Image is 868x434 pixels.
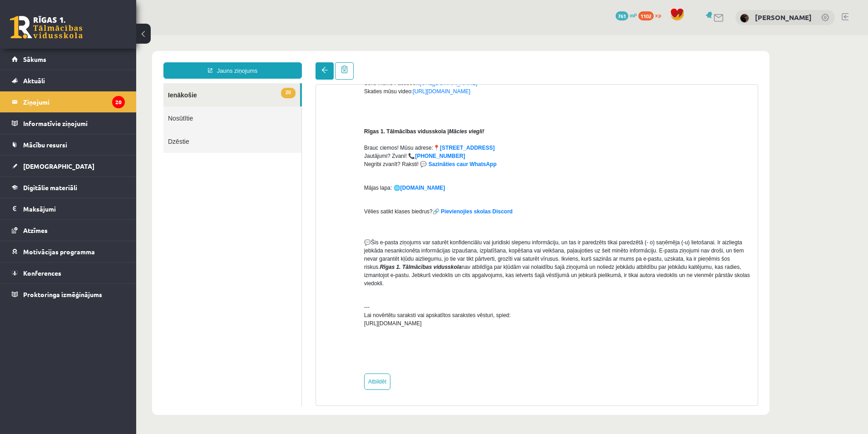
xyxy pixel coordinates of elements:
[655,11,661,19] span: xp
[228,229,614,252] span: nav atbildīga par kļūdām vai nolaidību šajā ziņojumā un noliedz jebkādu atbildību par jebkādu kai...
[23,91,125,112] legend: Ziņojumi
[228,164,615,181] p: Vēlies satikt klases biedrus?
[296,173,376,180] a: 🔗 Pievienojies skolas Discord
[12,156,125,177] a: [DEMOGRAPHIC_DATA]
[228,84,615,133] p: Brauc ciemos! Mūsu adrese: Jautājumi? Zvani! 📞 Negribi zvanīt? Raksti!
[23,247,95,256] span: Motivācijas programma
[23,55,46,63] span: Sākums
[264,150,309,156] a: [DOMAIN_NAME]
[12,284,125,305] a: Proktoringa izmēģinājums
[23,269,61,277] span: Konferences
[27,48,164,71] a: 20Ienākošie
[12,91,125,112] a: Ziņojumi20
[27,71,165,95] a: Nosūtītie
[23,113,125,134] legend: Informatīvie ziņojumi
[755,13,812,22] a: [PERSON_NAME]
[23,290,102,298] span: Proktoringa izmēģinājums
[23,198,125,219] legend: Maksājumi
[616,11,628,20] span: 761
[23,162,94,170] span: [DEMOGRAPHIC_DATA]
[12,70,125,91] a: Aktuāli
[276,53,334,60] a: [URL][DOMAIN_NAME]
[23,141,67,149] span: Mācību resursi
[228,93,313,100] strong: Rīgas 1. Tālmācības vidusskola |
[12,177,125,198] a: Digitālie materiāli
[27,27,166,44] a: Jauns ziņojums
[304,110,359,116] a: [STREET_ADDRESS]
[27,95,165,118] a: Dzēstie
[297,110,304,116] strong: 📍
[23,226,48,234] span: Atzīmes
[12,134,125,155] a: Mācību resursi
[112,96,125,108] i: 20
[23,76,45,85] span: Aktuāli
[12,220,125,241] a: Atzīmes
[228,338,254,355] a: Atbildēt
[228,203,615,252] p: 💬
[145,53,159,63] span: 20
[740,14,749,23] img: Jasmīne Ozola
[12,198,125,219] a: Maksājumi
[10,16,83,39] a: Rīgas 1. Tālmācības vidusskola
[12,113,125,134] a: Informatīvie ziņojumi
[12,49,125,70] a: Sākums
[228,204,607,235] span: Šis e-pasta ziņojums var saturēt konfidenciālu vai juridiski slepenu informāciju, un tas ir pared...
[284,126,360,132] a: 💬 Sazināties caur WhatsApp
[23,183,77,192] span: Digitālie materiāli
[616,11,637,19] a: 761 mP
[12,262,125,283] a: Konferences
[228,141,615,157] p: Mājas lapa: 🌐
[638,11,654,20] span: 1102
[244,229,325,235] strong: Rīgas 1. Tālmācības vidusskola
[313,93,348,100] strong: Mācies viegli!
[630,11,637,19] span: mP
[638,11,666,19] a: 1102 xp
[279,118,329,124] a: [PHONE_NUMBER]
[228,260,615,301] p: --- Lai novērtētu saraksti vai apskatītos sarakstes vēsturi, spied: [URL][DOMAIN_NAME]
[12,241,125,262] a: Motivācijas programma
